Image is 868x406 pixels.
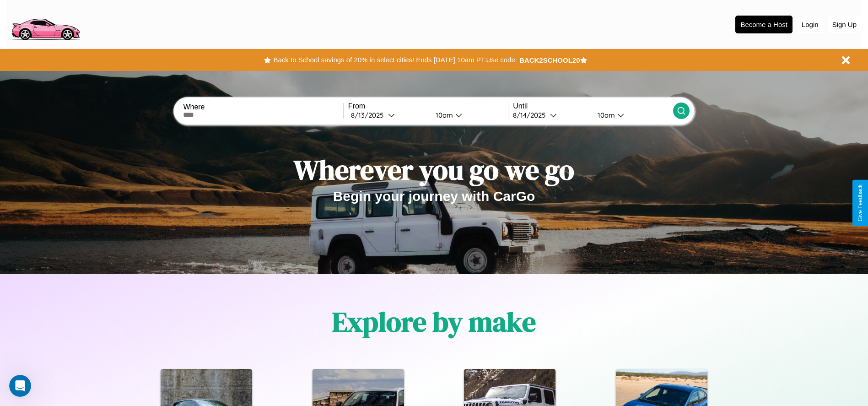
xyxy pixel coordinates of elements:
[513,111,550,119] div: 8 / 14 / 2025
[428,110,508,120] button: 10am
[590,110,673,120] button: 10am
[9,375,31,397] iframe: Intercom live chat
[857,184,863,222] div: Give Feedback
[332,303,536,341] h1: Explore by make
[271,54,519,66] button: Back to School savings of 20% in select cities! Ends [DATE] 10am PT.Use code:
[593,111,617,119] div: 10am
[431,111,455,119] div: 10am
[513,102,673,110] label: Until
[519,56,580,64] b: BACK2SCHOOL20
[183,103,343,111] label: Where
[348,102,508,110] label: From
[7,5,84,43] img: logo
[351,111,388,119] div: 8 / 13 / 2025
[735,16,793,33] button: Become a Host
[348,110,428,120] button: 8/13/2025
[797,16,823,33] button: Login
[828,16,861,33] button: Sign Up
